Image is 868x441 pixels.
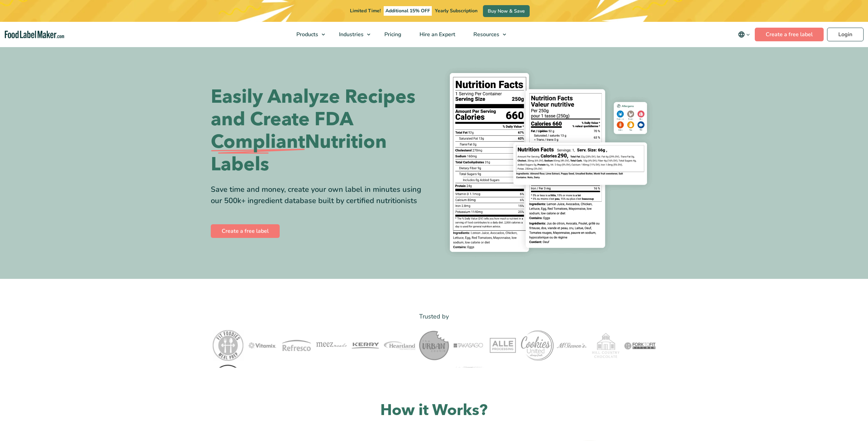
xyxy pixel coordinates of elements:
[350,8,381,14] span: Limited Time!
[211,86,429,176] h1: Easily Analyze Recipes and Create FDA Nutrition Labels
[337,31,364,38] span: Industries
[294,31,319,38] span: Products
[211,400,658,421] h2: How it Works?
[288,22,328,47] a: Products
[330,22,374,47] a: Industries
[211,184,429,207] div: Save time and money, create your own label in minutes using our 500k+ ingredient database built b...
[382,31,402,38] span: Pricing
[376,22,409,47] a: Pricing
[211,131,305,153] span: Compliant
[211,312,658,322] p: Trusted by
[417,31,456,38] span: Hire an Expert
[435,8,477,14] span: Yearly Subscription
[411,22,463,47] a: Hire an Expert
[827,28,864,41] a: Login
[471,31,500,38] span: Resources
[465,22,510,47] a: Resources
[483,5,530,17] a: Buy Now & Save
[384,6,432,16] span: Additional 15% OFF
[755,28,824,41] a: Create a free label
[211,224,280,238] a: Create a free label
